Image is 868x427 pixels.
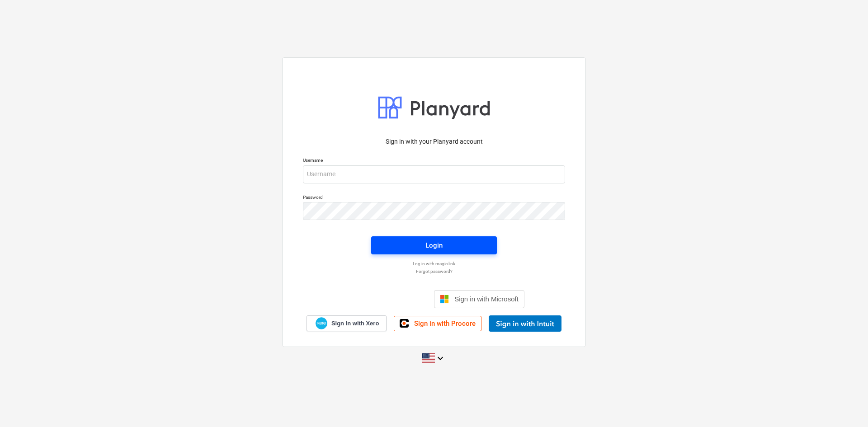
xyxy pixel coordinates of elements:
[303,157,565,165] p: Username
[303,137,565,146] p: Sign in with your Planyard account
[454,295,519,303] span: Sign in with Microsoft
[371,236,497,254] button: Login
[394,316,481,331] a: Sign in with Procore
[339,289,431,309] iframe: Sign in with Google Button
[425,239,443,251] div: Login
[303,194,565,202] p: Password
[316,317,327,329] img: Xero logo
[440,295,449,304] img: Microsoft logo
[298,261,570,267] a: Log in with magic link
[307,315,387,331] a: Sign in with Xero
[414,319,476,328] span: Sign in with Procore
[331,319,379,328] span: Sign in with Xero
[435,353,446,364] i: keyboard_arrow_down
[298,268,570,274] a: Forgot password?
[823,384,868,427] iframe: Chat Widget
[303,165,565,183] input: Username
